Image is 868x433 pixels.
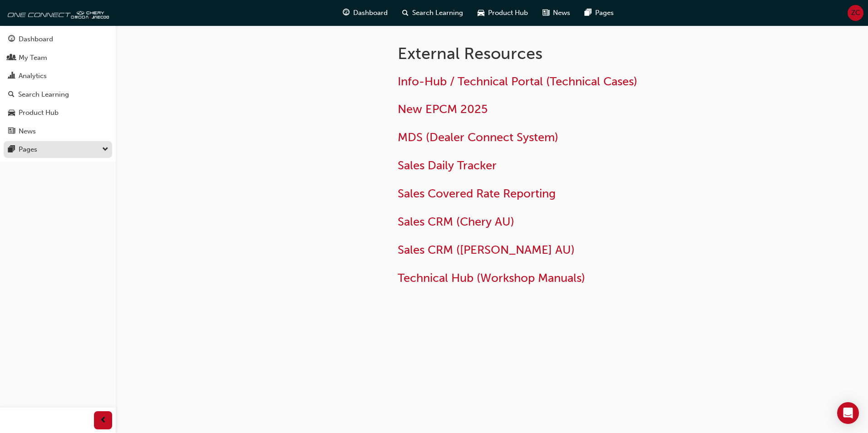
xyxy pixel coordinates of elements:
span: Pages [595,8,614,18]
a: MDS (Dealer Connect System) [398,130,558,144]
a: Info-Hub / Technical Portal (Technical Cases) [398,74,637,89]
span: car-icon [478,7,484,19]
button: ZC [848,5,863,21]
div: Product Hub [19,108,59,118]
a: My Team [4,49,112,66]
div: Search Learning [18,89,69,100]
span: guage-icon [343,7,350,19]
a: guage-iconDashboard [335,4,395,22]
span: Search Learning [412,8,463,18]
div: Dashboard [19,34,53,44]
span: car-icon [8,109,15,117]
span: down-icon [102,144,108,156]
a: Sales Covered Rate Reporting [398,187,556,201]
span: news-icon [8,128,15,136]
span: prev-icon [100,415,107,426]
button: DashboardMy TeamAnalyticsSearch LearningProduct HubNews [4,29,112,141]
a: Sales CRM ([PERSON_NAME] AU) [398,243,575,257]
a: Dashboard [4,31,112,48]
span: people-icon [8,54,15,62]
span: guage-icon [8,35,15,44]
h1: External Resources [398,44,695,64]
button: Pages [4,141,112,158]
a: Analytics [4,68,112,84]
div: Open Intercom Messenger [837,402,859,424]
a: Search Learning [4,86,112,103]
span: News [553,8,570,18]
div: News [19,126,36,137]
div: Pages [19,144,37,155]
div: My Team [19,53,47,63]
span: pages-icon [8,146,15,154]
span: search-icon [8,91,15,99]
span: pages-icon [585,7,592,19]
div: Analytics [19,71,47,81]
a: car-iconProduct Hub [470,4,535,22]
span: chart-icon [8,72,15,80]
a: news-iconNews [535,4,577,22]
img: oneconnect [5,4,109,22]
span: Dashboard [353,8,388,18]
a: pages-iconPages [577,4,621,22]
span: news-icon [542,7,549,19]
span: Product Hub [488,8,528,18]
a: Sales Daily Tracker [398,158,497,172]
a: search-iconSearch Learning [395,4,470,22]
a: Sales CRM (Chery AU) [398,215,514,229]
a: News [4,123,112,140]
a: Product Hub [4,104,112,121]
span: search-icon [402,7,409,19]
span: ZC [851,8,860,18]
a: New EPCM 2025 [398,102,488,116]
a: Technical Hub (Workshop Manuals) [398,271,585,285]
